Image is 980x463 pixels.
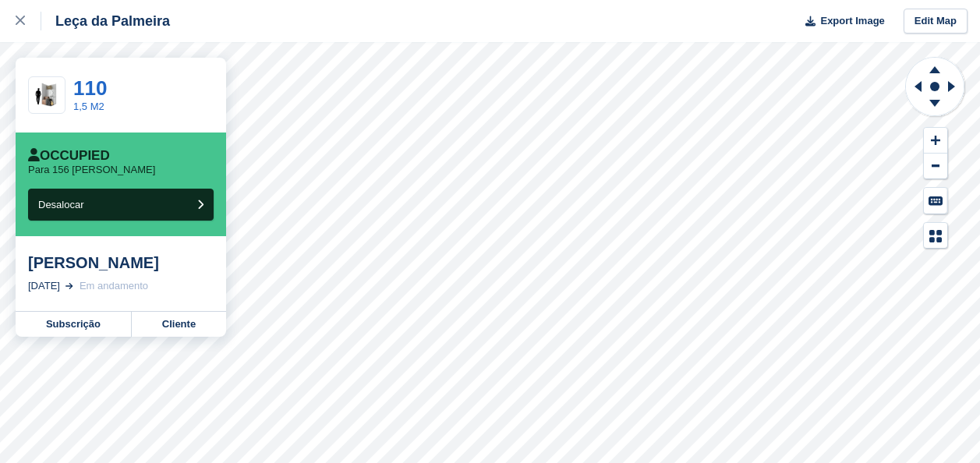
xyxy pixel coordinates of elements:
[16,312,132,337] a: Subscrição
[796,9,885,34] button: Export Image
[28,164,155,176] p: Para 156 [PERSON_NAME]
[924,154,947,179] button: Zoom Out
[904,9,968,34] a: Edit Map
[41,12,170,30] div: Leça da Palmeira
[28,278,60,294] div: [DATE]
[820,13,884,29] span: Export Image
[38,199,84,210] span: Desalocar
[924,223,947,249] button: Map Legend
[132,312,226,337] a: Cliente
[29,82,65,109] img: 15-sqft-unit.jpg
[73,101,104,112] a: 1,5 M2
[65,283,73,289] img: arrow-right-light-icn-cde0832a797a2874e46488d9cf13f60e5c3a73dbe684e267c42b8395dfbc2abf.svg
[28,189,214,221] button: Desalocar
[28,148,110,164] div: Occupied
[80,278,148,294] div: Em andamento
[28,253,214,272] div: [PERSON_NAME]
[924,128,947,154] button: Zoom In
[924,188,947,214] button: Keyboard Shortcuts
[73,76,107,100] a: 110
